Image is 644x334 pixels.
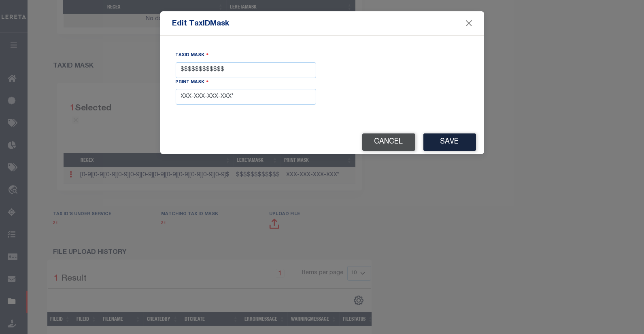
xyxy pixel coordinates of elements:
label: Print Mask [176,78,209,86]
label: TaxID Mask [176,51,209,59]
button: Cancel [362,133,415,151]
button: Save [423,133,476,151]
button: Close [463,18,474,29]
span: Edit TaxIDMask [172,19,230,30]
